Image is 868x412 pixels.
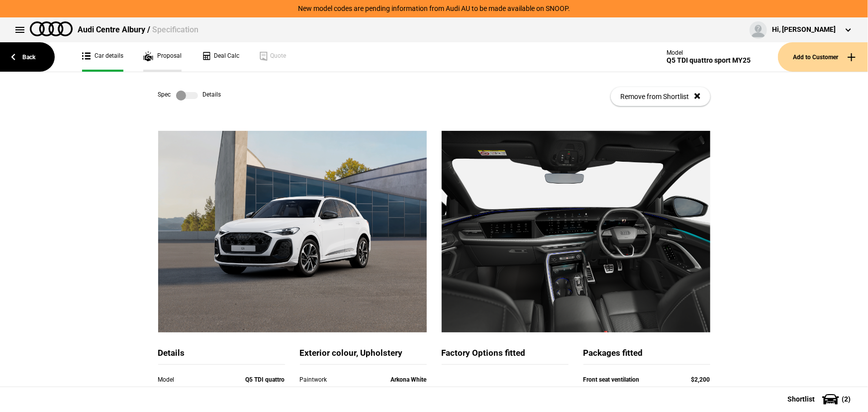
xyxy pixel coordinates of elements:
[143,42,182,72] a: Proposal
[442,347,569,365] div: Factory Options fitted
[78,24,198,35] div: Audi Centre Albury /
[778,42,868,72] button: Add to Customer
[82,42,123,72] a: Car details
[691,376,710,383] strong: $2,200
[611,87,710,106] button: Remove from Shortlist
[158,375,234,385] div: Model
[300,347,427,365] div: Exterior colour, Upholstery
[842,396,851,403] span: ( 2 )
[772,387,868,412] button: Shortlist(2)
[667,49,751,56] div: Model
[246,376,285,393] strong: Q5 TDI quattro sport MY25
[667,56,751,65] div: Q5 TDI quattro sport MY25
[583,376,640,383] strong: Front seat ventilation
[583,347,710,365] div: Packages fitted
[300,375,351,385] div: Paintwork
[772,25,836,35] div: Hi, [PERSON_NAME]
[158,91,221,101] div: Spec Details
[391,376,427,383] strong: Arkona White
[158,347,285,365] div: Details
[787,396,815,403] span: Shortlist
[152,25,198,34] span: Specification
[201,42,239,72] a: Deal Calc
[30,21,73,36] img: audi.png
